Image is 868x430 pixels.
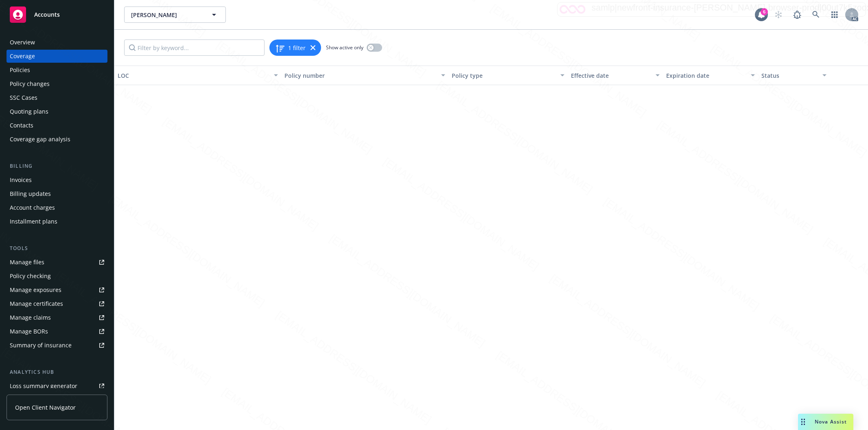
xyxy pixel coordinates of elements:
[7,3,107,26] a: Accounts
[284,71,436,80] div: Policy number
[789,7,805,23] a: Report a Bug
[118,71,269,80] div: LOC
[7,119,107,132] a: Contacts
[281,66,448,85] button: Policy number
[7,297,107,310] a: Manage certificates
[452,71,555,80] div: Policy type
[10,256,44,269] div: Manage files
[15,403,76,412] span: Open Client Navigator
[7,173,107,186] a: Invoices
[124,7,226,23] button: [PERSON_NAME]
[124,39,265,56] input: Filter by keyword...
[288,44,306,52] span: 1 filter
[571,71,651,80] div: Effective date
[10,133,70,146] div: Coverage gap analysis
[7,325,107,338] a: Manage BORs
[10,339,72,352] div: Summary of insurance
[10,380,77,393] div: Loss summary generator
[10,325,48,338] div: Manage BORs
[326,44,363,51] span: Show active only
[7,201,107,214] a: Account charges
[568,66,663,85] button: Effective date
[114,66,281,85] button: LOC
[770,7,787,23] a: Start snowing
[761,8,768,15] div: 6
[10,77,50,90] div: Policy changes
[7,64,107,77] a: Policies
[7,50,107,63] a: Coverage
[798,414,808,430] div: Drag to move
[10,215,57,228] div: Installment plans
[7,244,107,252] div: Tools
[10,311,51,324] div: Manage claims
[448,66,568,85] button: Policy type
[7,368,107,376] div: Analytics hub
[10,283,61,296] div: Manage exposures
[10,105,48,118] div: Quoting plans
[7,91,107,104] a: SSC Cases
[10,201,55,214] div: Account charges
[131,11,201,19] span: [PERSON_NAME]
[7,36,107,49] a: Overview
[10,91,37,104] div: SSC Cases
[7,270,107,283] a: Policy checking
[10,173,32,186] div: Invoices
[34,11,60,18] span: Accounts
[666,71,746,80] div: Expiration date
[7,215,107,228] a: Installment plans
[7,311,107,324] a: Manage claims
[7,105,107,118] a: Quoting plans
[7,256,107,269] a: Manage files
[7,133,107,146] a: Coverage gap analysis
[10,119,33,132] div: Contacts
[7,77,107,90] a: Policy changes
[7,283,107,296] a: Manage exposures
[7,380,107,393] a: Loss summary generator
[10,36,35,49] div: Overview
[10,297,63,310] div: Manage certificates
[808,7,824,23] a: Search
[761,71,818,80] div: Status
[826,7,843,23] a: Switch app
[815,418,847,425] span: Nova Assist
[798,414,853,430] button: Nova Assist
[758,66,830,85] button: Status
[10,270,51,283] div: Policy checking
[7,339,107,352] a: Summary of insurance
[7,187,107,200] a: Billing updates
[7,162,107,170] div: Billing
[10,187,51,200] div: Billing updates
[10,50,35,63] div: Coverage
[10,64,30,77] div: Policies
[663,66,758,85] button: Expiration date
